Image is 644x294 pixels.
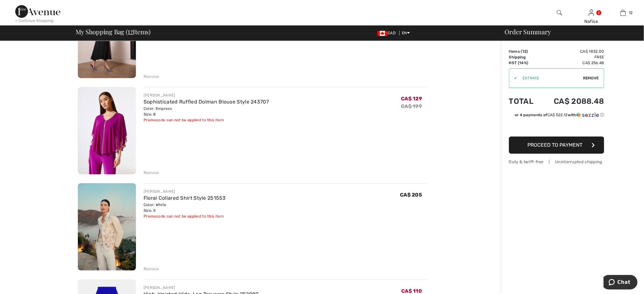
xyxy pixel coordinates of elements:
[377,31,398,35] span: CAD
[144,74,159,79] div: Remove
[522,49,527,54] span: 12
[144,285,259,291] div: [PERSON_NAME]
[576,112,599,118] img: Sezzle
[518,69,583,88] input: Promo code
[401,288,422,294] span: CA$ 110
[540,90,604,112] td: CA$ 2088.48
[583,75,599,81] span: Remove
[144,99,269,105] a: Sophisticated Ruffled Dolman Blouse Style 243707
[497,29,640,35] div: Order Summary
[589,9,594,17] img: My Info
[144,170,159,176] div: Remove
[528,142,583,148] span: Proceed to Payment
[509,54,540,60] td: Shipping
[629,10,633,16] span: 12
[15,5,60,18] img: 1ère Avenue
[128,27,133,35] span: 12
[402,31,410,35] span: EN
[144,202,226,213] div: Color: White Size: S
[509,159,604,165] div: Duty & tariff-free | Uninterrupted shipping
[509,137,604,154] button: Proceed to Payment
[78,183,136,271] img: Floral Collared Shirt Style 251553
[515,112,604,118] div: or 4 payments of with
[540,54,604,60] td: Free
[76,29,151,35] span: My Shopping Bag ( Items)
[540,49,604,54] td: CA$ 1832.00
[509,120,604,134] iframe: PayPal-paypal
[144,92,269,98] div: [PERSON_NAME]
[78,87,136,174] img: Sophisticated Ruffled Dolman Blouse Style 243707
[540,60,604,66] td: CA$ 256.48
[377,31,388,36] img: Canadian Dollar
[15,18,54,23] div: < Continue Shopping
[589,10,594,16] a: Sign In
[509,60,540,66] td: HST (14%)
[620,9,626,17] img: My Bag
[576,18,607,25] div: Nafisa
[401,103,422,109] s: CA$ 199
[144,106,269,117] div: Color: Empress Size: 8
[509,112,604,120] div: or 4 payments ofCA$ 522.12withSezzle Click to learn more about Sezzle
[509,49,540,54] td: Items ( )
[604,275,638,291] iframe: Opens a widget where you can chat to one of our agents
[144,117,269,123] div: Promocode can not be applied to this item
[557,9,562,17] img: search the website
[547,113,568,117] span: CA$ 522.12
[144,195,226,201] a: Floral Collared Shirt Style 251553
[509,75,518,81] div: ✔
[144,213,226,219] div: Promocode can not be applied to this item
[144,266,159,272] div: Remove
[509,90,540,112] td: Total
[607,9,639,17] a: 12
[400,192,422,198] span: CA$ 205
[144,189,226,194] div: [PERSON_NAME]
[401,96,422,102] span: CA$ 129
